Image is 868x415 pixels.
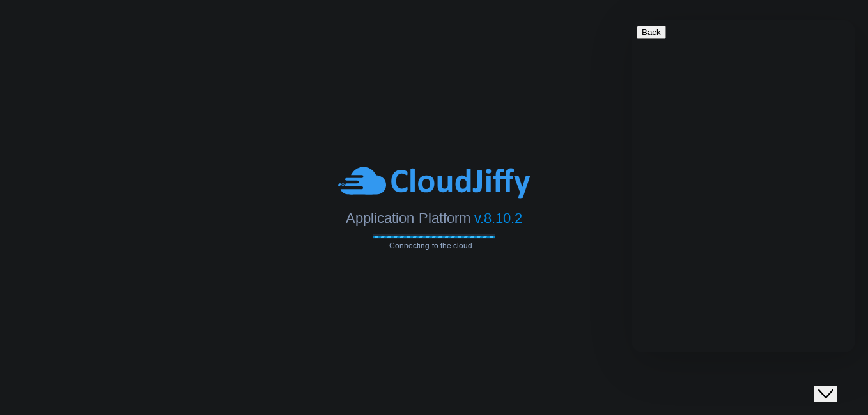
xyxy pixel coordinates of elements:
iframe: chat widget [814,364,855,402]
span: Application Platform [346,210,470,226]
iframe: chat widget [632,20,855,352]
span: Connecting to the cloud... [373,241,495,250]
span: v.8.10.2 [474,210,522,226]
img: CloudJiffy-Blue.svg [338,165,530,200]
